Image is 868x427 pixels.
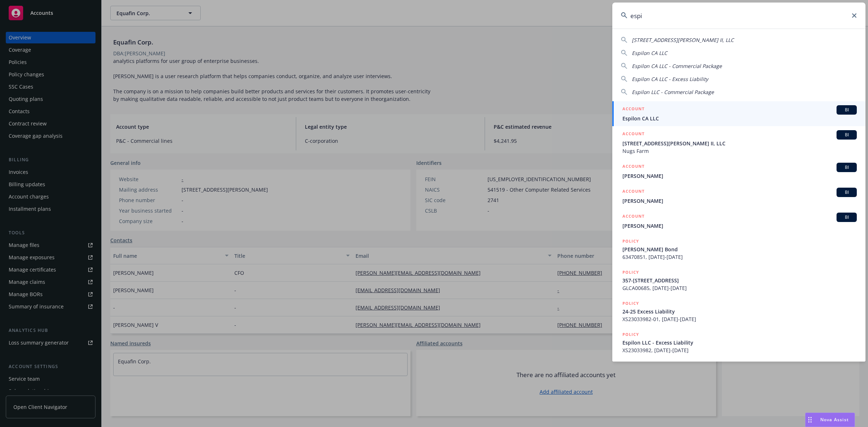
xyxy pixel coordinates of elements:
[622,140,857,147] span: [STREET_ADDRESS][PERSON_NAME] II, LLC
[839,132,854,138] span: BI
[612,265,865,296] a: POLICY357-[STREET_ADDRESS]GLCA00685, [DATE]-[DATE]
[820,417,849,423] span: Nova Assist
[622,163,644,171] h5: ACCOUNT
[622,308,857,315] span: 24-25 Excess Liability
[612,159,865,184] a: ACCOUNTBI[PERSON_NAME]
[622,147,857,155] span: Nugs Farm
[622,238,639,245] h5: POLICY
[622,315,857,323] span: XS23033982-01, [DATE]-[DATE]
[839,189,854,196] span: BI
[805,413,814,427] div: Drag to move
[632,89,714,95] span: Espilon LLC - Commercial Package
[622,105,644,114] h5: ACCOUNT
[622,331,639,338] h5: POLICY
[612,234,865,265] a: POLICY[PERSON_NAME] Bond63470851, [DATE]-[DATE]
[622,130,644,139] h5: ACCOUNT
[622,245,857,253] span: [PERSON_NAME] Bond
[622,277,857,284] span: 357-[STREET_ADDRESS]
[612,296,865,327] a: POLICY24-25 Excess LiabilityXS23033982-01, [DATE]-[DATE]
[839,214,854,221] span: BI
[622,188,644,196] h5: ACCOUNT
[632,50,667,56] span: Espilon CA LLC
[612,327,865,358] a: POLICYEspilon LLC - Excess LiabilityXS23033982, [DATE]-[DATE]
[612,209,865,234] a: ACCOUNTBI[PERSON_NAME]
[612,184,865,209] a: ACCOUNTBI[PERSON_NAME]
[612,126,865,159] a: ACCOUNTBI[STREET_ADDRESS][PERSON_NAME] II, LLCNugs Farm
[612,101,865,126] a: ACCOUNTBIEspilon CA LLC
[622,115,857,122] span: Espilon CA LLC
[612,3,865,29] input: Search...
[622,339,857,346] span: Espilon LLC - Excess Liability
[632,37,734,43] span: [STREET_ADDRESS][PERSON_NAME] II, LLC
[632,76,708,82] span: Espilon CA LLC - Excess Liability
[622,253,857,261] span: 63470851, [DATE]-[DATE]
[622,284,857,292] span: GLCA00685, [DATE]-[DATE]
[622,172,857,180] span: [PERSON_NAME]
[622,300,639,307] h5: POLICY
[839,164,854,171] span: BI
[622,197,857,205] span: [PERSON_NAME]
[622,222,857,230] span: [PERSON_NAME]
[622,213,644,221] h5: ACCOUNT
[805,413,855,427] button: Nova Assist
[632,63,722,69] span: Espilon CA LLC - Commercial Package
[622,269,639,276] h5: POLICY
[622,346,857,354] span: XS23033982, [DATE]-[DATE]
[839,107,854,113] span: BI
